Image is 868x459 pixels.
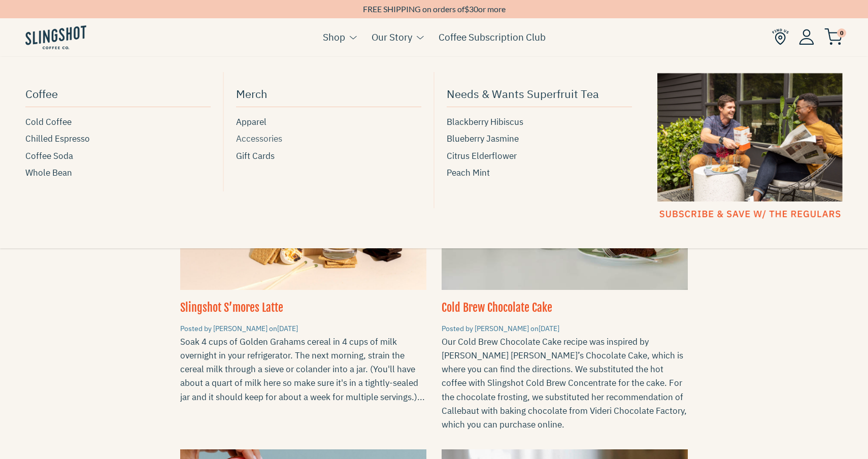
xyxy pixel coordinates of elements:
[25,149,73,163] span: Coffee Soda
[772,28,789,45] img: Find Us
[824,31,843,43] a: 0
[442,324,559,333] small: Posted by [PERSON_NAME] on
[539,324,559,333] time: [DATE]
[799,29,814,45] img: Account
[837,28,846,38] span: 0
[511,350,647,361] span: [PERSON_NAME]’s Chocolate Cake
[442,301,552,314] a: Cold Brew Chocolate Cake
[277,324,298,333] time: [DATE]
[236,149,275,163] span: Gift Cards
[25,132,90,146] span: Chilled Espresso
[180,324,298,333] small: Posted by [PERSON_NAME] on
[236,82,421,107] a: Merch
[236,149,421,163] a: Gift Cards
[25,166,72,180] span: Whole Bean
[236,115,266,129] span: Apparel
[464,4,469,14] span: $
[25,82,211,107] a: Coffee
[180,335,426,404] a: Soak 4 cups of Golden Grahams cereal in 4 cups of milk overnight in your refrigerator.⁠ The next ...
[372,29,412,45] a: Our Story
[447,166,490,180] span: Peach Mint
[25,85,58,103] span: Coffee
[447,82,632,107] a: Needs & Wants Superfruit Tea
[824,28,843,45] img: cart
[442,335,688,432] a: Our Cold Brew Chocolate Cake recipe was inspired by [PERSON_NAME][PERSON_NAME]’s Chocolate Cake, ...
[25,115,72,129] span: Cold Coffee
[236,85,268,103] span: Merch
[447,132,519,146] span: Blueberry Jasmine
[236,132,421,146] a: Accessories
[236,115,421,129] a: Apparel
[442,336,649,361] span: Our Cold Brew Chocolate Cake recipe was inspired by [PERSON_NAME]
[25,149,211,163] a: Coffee Soda
[447,149,632,163] a: Citrus Elderflower
[447,115,523,129] span: Blackberry Hibiscus
[447,132,632,146] a: Blueberry Jasmine
[447,166,632,180] a: Peach Mint
[25,166,211,180] a: Whole Bean
[447,85,599,103] span: Needs & Wants Superfruit Tea
[180,301,283,314] a: Slingshot S’mores Latte
[323,29,345,45] a: Shop
[469,4,478,14] span: 30
[447,149,517,163] span: Citrus Elderflower
[236,132,282,146] span: Accessories
[25,132,211,146] a: Chilled Espresso
[447,115,632,129] a: Blackberry Hibiscus
[25,115,211,129] a: Cold Coffee
[439,29,546,45] a: Coffee Subscription Club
